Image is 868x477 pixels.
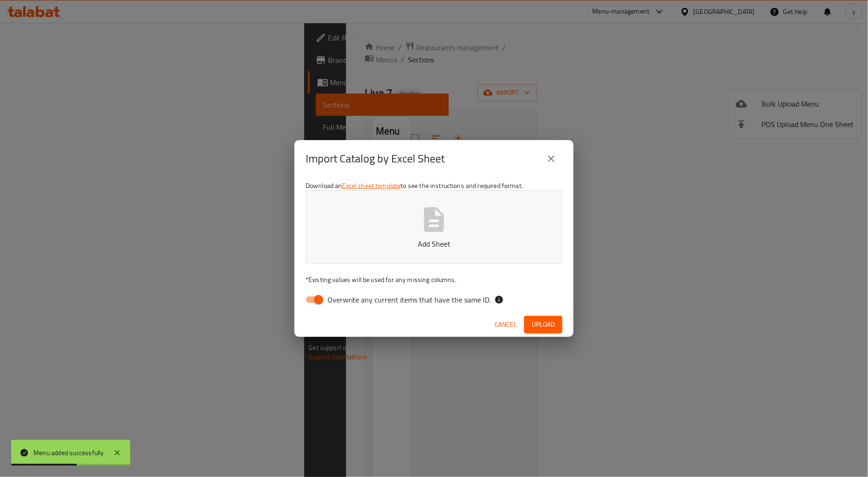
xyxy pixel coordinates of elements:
button: Add Sheet [306,190,562,264]
button: Cancel [491,316,521,333]
button: close [540,148,562,170]
div: Download an to see the instructions and required format. [294,177,574,312]
a: Excel sheet template [342,180,401,192]
span: Cancel [494,319,517,330]
h2: Import Catalog by Excel Sheet [306,151,445,166]
p: Existing values will be used for any missing columns. [306,275,562,284]
span: Upload [532,319,555,330]
p: Add Sheet [320,238,548,249]
div: Menu added successfully [33,448,104,458]
span: Overwrite any current items that have the same ID. [327,294,491,305]
svg: If the overwrite option isn't selected, then the items that match an existing ID will be ignored ... [494,295,504,304]
button: Upload [524,316,562,333]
